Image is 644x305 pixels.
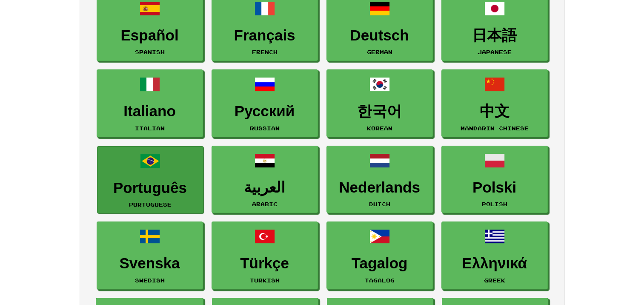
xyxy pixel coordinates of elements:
[252,49,278,55] small: French
[446,179,543,196] h3: Polski
[101,103,198,120] h3: Italiano
[482,201,507,207] small: Polish
[135,277,165,283] small: Swedish
[446,27,543,44] h3: 日本語
[369,201,390,207] small: Dutch
[365,277,395,283] small: Tagalog
[101,255,198,272] h3: Svenska
[326,69,433,137] a: 한국어Korean
[250,277,280,283] small: Turkish
[441,222,548,289] a: ΕλληνικάGreek
[478,49,512,55] small: Japanese
[212,222,318,289] a: TürkçeTurkish
[461,125,529,131] small: Mandarin Chinese
[446,103,543,120] h3: 中文
[135,125,165,131] small: Italian
[97,222,203,289] a: SvenskaSwedish
[331,27,428,44] h3: Deutsch
[101,27,198,44] h3: Español
[252,201,278,207] small: Arabic
[367,125,392,131] small: Korean
[331,179,428,196] h3: Nederlands
[441,69,548,137] a: 中文Mandarin Chinese
[216,179,313,196] h3: العربية
[250,125,280,131] small: Russian
[441,146,548,213] a: PolskiPolish
[484,277,505,283] small: Greek
[212,146,318,213] a: العربيةArabic
[97,146,203,214] a: PortuguêsPortuguese
[216,103,313,120] h3: Русский
[331,255,428,272] h3: Tagalog
[331,103,428,120] h3: 한국어
[129,201,172,207] small: Portuguese
[326,146,433,213] a: NederlandsDutch
[326,222,433,289] a: TagalogTagalog
[97,69,203,137] a: ItalianoItalian
[216,255,313,272] h3: Türkçe
[135,49,165,55] small: Spanish
[216,27,313,44] h3: Français
[212,69,318,137] a: РусскийRussian
[102,180,199,196] h3: Português
[446,255,543,272] h3: Ελληνικά
[367,49,392,55] small: German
